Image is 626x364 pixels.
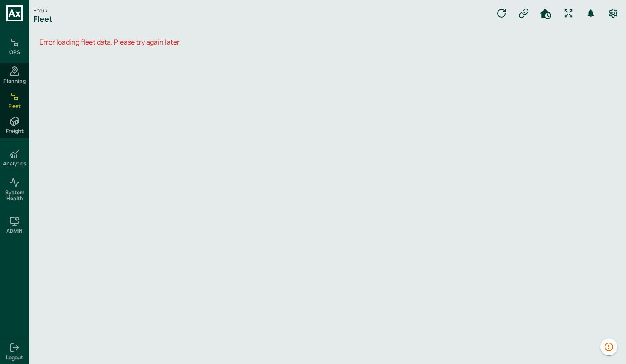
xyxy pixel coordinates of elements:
button: Fullscreen [560,5,577,22]
h6: ADMIN [6,228,23,234]
span: System Health [2,190,27,202]
button: Refresh data [493,5,510,22]
button: 1264 data issues [600,338,617,355]
button: Preferences [605,5,622,22]
span: Freight [6,128,24,134]
p: Error loading fleet data. Please try again later. [40,37,616,47]
h6: Analytics [3,161,27,167]
span: Fleet [9,103,21,109]
h1: Fleet [29,15,57,24]
button: HomeTime Editor [537,5,555,22]
h6: OPS [9,49,20,55]
div: Enru > [29,7,57,15]
svg: Preferences [608,8,618,18]
button: Manual Assignment [515,5,532,22]
span: Logout [6,355,23,361]
span: Planning [3,78,26,84]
